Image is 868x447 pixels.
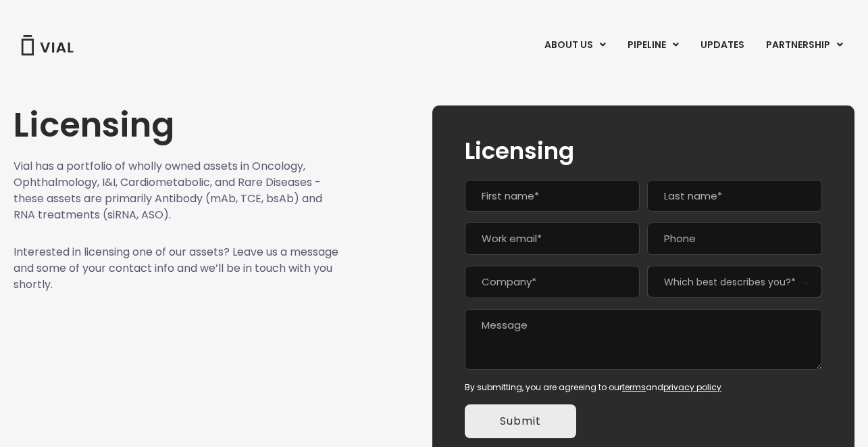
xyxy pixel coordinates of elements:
[14,158,338,223] p: Vial has a portfolio of wholly owned assets in Oncology, Ophthalmology, I&I, Cardiometabolic, and...
[14,105,338,145] h1: Licensing
[534,34,616,57] a: ABOUT USMenu Toggle
[690,34,755,57] a: UPDATES
[465,381,822,394] div: By submitting, you are agreeing to our and
[465,180,640,212] input: First name*
[622,381,646,393] a: terms
[465,138,822,164] h2: Licensing
[617,34,689,57] a: PIPELINEMenu Toggle
[20,35,74,55] img: Vial Logo
[465,266,640,298] input: Company*
[663,381,721,393] a: privacy policy
[465,404,576,438] input: Submit
[14,244,338,293] p: Interested in licensing one of our assets? Leave us a message and some of your contact info and w...
[647,180,822,212] input: Last name*
[755,34,854,57] a: PARTNERSHIPMenu Toggle
[647,222,822,255] input: Phone
[465,222,640,255] input: Work email*
[647,266,822,298] span: Which best describes you?*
